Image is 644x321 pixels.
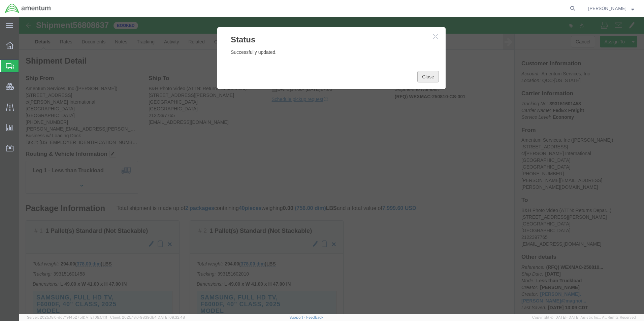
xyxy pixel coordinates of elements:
a: Support [289,315,306,319]
img: logo [5,3,51,13]
span: [DATE] 09:51:11 [82,315,107,319]
a: Feedback [306,315,323,319]
span: Copyright © [DATE]-[DATE] Agistix Inc., All Rights Reserved [532,315,636,320]
span: Client: 2025.18.0-9839db4 [110,315,185,319]
span: Server: 2025.18.0-dd719145275 [27,315,107,319]
span: Jason Martin [588,5,626,12]
span: [DATE] 09:32:48 [157,315,185,319]
button: [PERSON_NAME] [588,4,635,12]
iframe: FS Legacy Container [19,17,644,314]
